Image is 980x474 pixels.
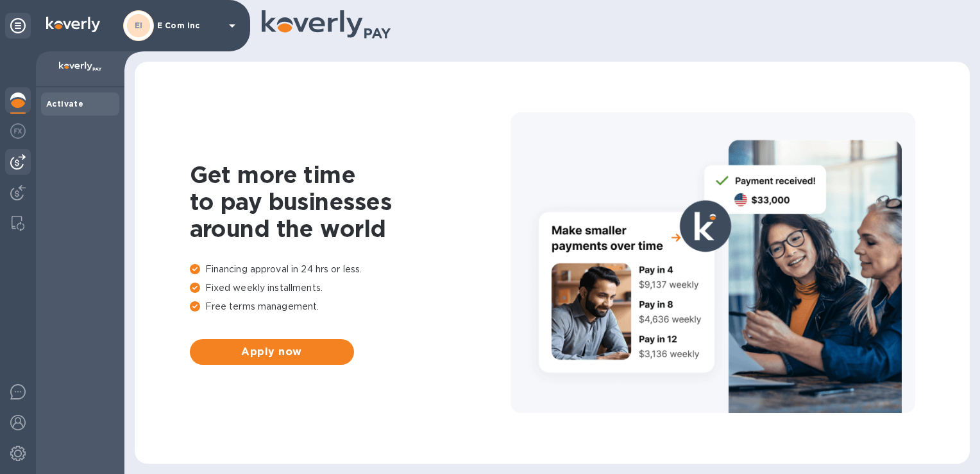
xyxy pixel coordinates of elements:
h1: Get more time to pay businesses around the world [190,161,511,242]
p: E Com Inc [157,21,221,30]
img: Foreign exchange [10,123,26,139]
span: Apply now [200,344,344,360]
p: Free terms management. [190,300,511,313]
img: Logo [46,17,100,32]
b: EI [135,21,143,30]
p: Fixed weekly installments. [190,281,511,295]
button: Apply now [190,339,354,365]
p: Financing approval in 24 hrs or less. [190,263,511,276]
b: Activate [46,99,83,109]
div: Unpin categories [5,13,31,39]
